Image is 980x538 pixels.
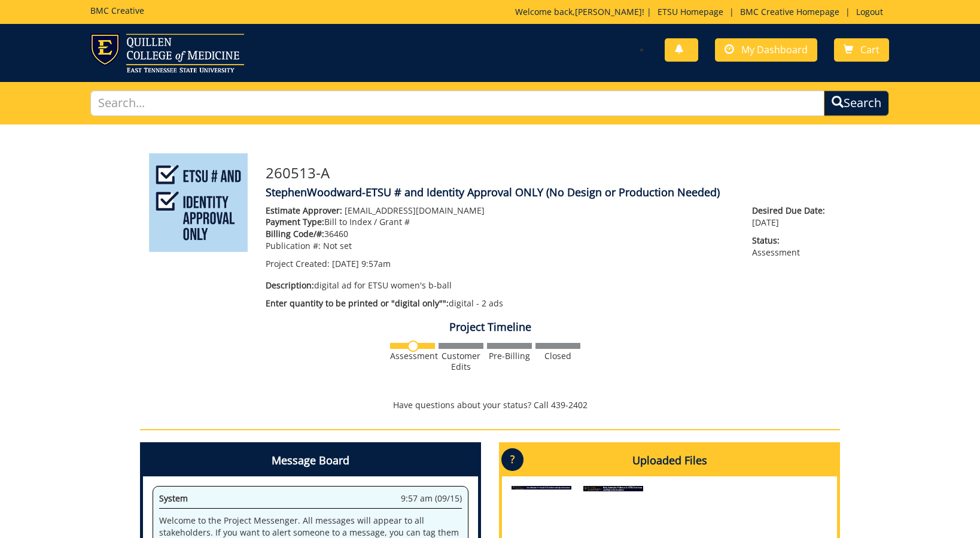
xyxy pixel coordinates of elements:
span: 9:57 am (09/15) [401,493,462,504]
span: Not set [323,240,352,251]
img: no [407,341,419,352]
span: Estimate Approver: [266,205,342,216]
a: Cart [834,38,889,62]
img: ETSU logo [90,34,244,72]
p: Welcome back, ! | | | [515,6,889,18]
p: [DATE] [752,205,831,229]
p: Assessment [752,235,831,259]
h4: Project Timeline [140,321,840,333]
span: Project Created: [266,258,330,269]
div: Closed [535,351,580,361]
p: Bill to Index / Grant # [266,216,734,228]
div: Assessment [390,351,435,361]
p: [EMAIL_ADDRESS][DOMAIN_NAME] [266,205,734,217]
a: Logout [850,6,889,17]
div: Customer Edits [439,351,483,372]
span: System [159,493,188,504]
span: Enter quantity to be printed or "digital only"": [266,297,449,309]
h4: Uploaded Files [502,445,837,476]
a: [PERSON_NAME] [575,6,642,17]
span: Status: [752,235,831,247]
span: My Dashboard [741,43,808,56]
p: 36460 [266,228,734,240]
p: Have questions about your status? Call 439-2402 [140,399,840,411]
button: Search [824,90,889,116]
span: [DATE] 9:57am [332,258,391,269]
input: Search... [90,90,824,116]
span: Billing Code/#: [266,228,324,239]
span: Desired Due Date: [752,205,831,217]
img: Product featured image [149,153,248,252]
span: Payment Type: [266,216,324,227]
h4: Message Board [143,445,478,476]
a: My Dashboard [715,38,817,62]
span: Publication #: [266,240,321,251]
span: Description: [266,279,314,291]
a: ETSU Homepage [652,6,729,17]
h4: StephenWoodward-ETSU # and Identity Approval ONLY (No Design or Production Needed) [266,187,831,199]
a: BMC Creative Homepage [734,6,845,17]
div: Pre-Billing [487,351,532,361]
p: ? [501,448,524,471]
h5: BMC Creative [90,6,144,15]
p: digital ad for ETSU women's b-ball [266,279,734,291]
span: Cart [860,43,879,56]
p: digital - 2 ads [266,297,734,309]
h3: 260513-A [266,165,831,181]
